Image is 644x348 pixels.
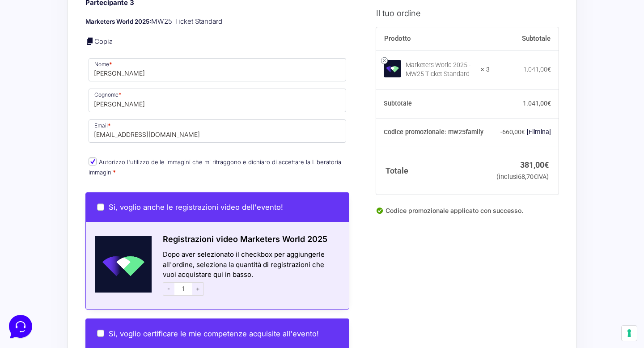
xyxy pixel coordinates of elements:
span: 68,70 [518,173,537,180]
iframe: Customerly Messenger Launcher [7,313,34,340]
button: Aiuto [117,266,172,286]
th: Prodotto [376,27,490,50]
img: dark [43,50,61,68]
input: Sì, voglio certificare le mie competenze acquisite all'evento! [97,330,104,337]
span: Si, voglio anche le registrazioni video dell'evento! [109,203,283,212]
input: Si, voglio anche le registrazioni video dell'evento! [97,204,104,211]
span: + [192,282,204,296]
a: Copia [94,37,113,46]
span: € [521,128,525,136]
bdi: 1.041,00 [523,100,551,107]
th: Totale [376,147,490,195]
h3: Il tuo ordine [376,7,559,19]
label: Autorizzo l'utilizzo delle immagini che mi ritraggono e dichiaro di accettare la Liberatoria imma... [89,158,341,176]
span: 660,00 [502,128,525,136]
img: dark [14,50,32,68]
button: Messaggi [62,266,117,286]
div: Codice promozionale applicato con successo. [376,205,559,222]
input: 1 [174,282,192,296]
span: Registrazioni video Marketers World 2025 [163,234,327,244]
span: Trova una risposta [14,111,70,118]
strong: × 3 [481,65,490,74]
th: Subtotale [490,27,559,50]
span: € [544,160,549,169]
p: Messaggi [77,278,102,286]
div: Dopo aver selezionato il checkbox per aggiungerle all'ordine, seleziona la quantità di registrazi... [152,250,349,298]
span: - [163,282,174,296]
div: Marketers World 2025 - MW25 Ticket Standard [406,61,475,79]
button: Home [7,266,62,286]
span: € [534,173,537,180]
span: Inizia una conversazione [58,81,132,88]
strong: Marketers World 2025: [85,18,151,25]
img: Marketers World 2025 - MW25 Ticket Standard [384,59,401,77]
bdi: 1.041,00 [523,66,551,73]
p: Aiuto [138,278,151,286]
p: Home [27,278,42,286]
a: Copia i dettagli dell'acquirente [85,37,94,46]
h2: Ciao da Marketers 👋 [7,7,150,21]
td: - [490,118,559,147]
img: dark [29,50,47,68]
small: (inclusi IVA) [496,173,549,180]
span: € [547,100,551,107]
span: € [547,66,551,73]
input: Cerca un articolo... [20,130,146,139]
a: Apri Centro Assistenza [95,111,165,118]
span: Sì, voglio certificare le mie competenze acquisite all'evento! [109,329,319,338]
span: Le tue conversazioni [14,36,76,43]
a: Rimuovi il codice promozionale mw25family [527,128,551,136]
th: Subtotale [376,89,490,118]
bdi: 381,00 [520,160,549,169]
p: MW25 Ticket Standard [85,17,349,27]
img: Schermata-2022-04-11-alle-18.28.41.png [86,236,152,293]
th: Codice promozionale: mw25family [376,118,490,147]
button: Inizia una conversazione [14,75,165,93]
button: Le tue preferenze relative al consenso per le tecnologie di tracciamento [622,326,637,341]
input: Autorizzo l'utilizzo delle immagini che mi ritraggono e dichiaro di accettare la Liberatoria imma... [89,157,97,166]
